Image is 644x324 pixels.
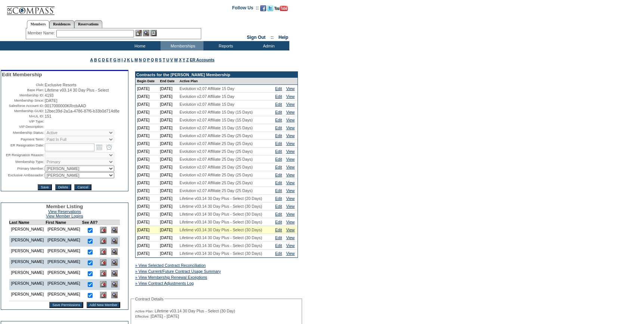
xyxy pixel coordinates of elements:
[286,110,295,114] a: View
[275,126,282,130] a: Edit
[158,101,178,108] td: [DATE]
[2,136,44,142] td: Payment Term:
[135,309,153,314] span: Active Plan:
[180,251,262,256] span: Lifetime v03.14 30 Day Plus - Select (30 Days)
[2,172,44,178] td: Exclusive Ambassador:
[111,249,118,255] img: View Dashboard
[150,30,157,36] img: Reservations
[113,58,116,62] a: G
[286,204,295,209] a: View
[2,109,44,113] td: Membership GUID:
[2,93,44,98] td: Membership ID:
[275,235,282,240] a: Edit
[180,126,253,130] span: Evolution v2.07 Affiliate 15 Day (15 Days)
[174,58,178,62] a: W
[275,133,282,138] a: Edit
[135,275,207,280] a: » View Membership Renewal Exceptions
[158,155,178,163] td: [DATE]
[9,220,46,225] td: Last Name
[180,118,253,122] span: Evolution v2.07 Affiliate 15 Day (15 Days)
[2,130,44,136] td: Membership Status:
[100,270,106,277] img: Delete
[260,7,266,12] a: Become our fan on Facebook
[9,257,46,268] td: [PERSON_NAME]
[46,225,82,236] td: [PERSON_NAME]
[150,314,179,318] span: [DATE] - [DATE]
[155,309,235,313] span: Lifetime v03.14 30 Day Plus - Select (30 Day)
[158,132,178,140] td: [DATE]
[286,157,295,161] a: View
[286,133,295,138] a: View
[274,6,288,11] img: Subscribe to our YouTube Channel
[95,143,103,151] a: Open the calendar popup.
[275,141,282,146] a: Edit
[271,35,274,40] span: ::
[178,78,274,85] td: Active Plan
[131,58,133,62] a: L
[158,116,178,124] td: [DATE]
[46,257,82,268] td: [PERSON_NAME]
[45,93,54,98] span: 4193
[275,86,282,91] a: Edit
[45,98,57,103] span: [DATE]
[136,203,158,210] td: [DATE]
[136,250,158,257] td: [DATE]
[158,163,178,171] td: [DATE]
[136,72,298,78] td: Contracts for the [PERSON_NAME] Membership
[100,249,106,255] img: Delete
[55,184,71,190] input: Delete
[135,263,206,268] a: » View Selected Contract Reconciliation
[286,165,295,169] a: View
[180,188,253,193] span: Evolution v2.07 Affiliate 25 Day (25 Days)
[166,58,169,62] a: U
[158,210,178,218] td: [DATE]
[46,220,82,225] td: First Name
[158,171,178,179] td: [DATE]
[2,88,44,92] td: Base Plan:
[158,179,178,187] td: [DATE]
[136,101,158,108] td: [DATE]
[151,58,154,62] a: Q
[158,124,178,132] td: [DATE]
[49,302,83,308] input: Save Permissions
[246,41,289,50] td: Admin
[155,58,158,62] a: R
[286,196,295,201] a: View
[87,302,121,308] input: Add New Member
[45,104,86,108] span: 0017000000KRrcbAAD
[46,214,83,218] a: View Member Logins
[2,143,44,151] td: ER Resignation Date:
[136,124,158,132] td: [DATE]
[46,247,82,257] td: [PERSON_NAME]
[179,58,181,62] a: X
[286,212,295,216] a: View
[232,4,259,13] td: Follow Us ::
[275,188,282,193] a: Edit
[46,236,82,247] td: [PERSON_NAME]
[247,35,265,40] a: Sign Out
[286,149,295,154] a: View
[159,58,162,62] a: S
[136,163,158,171] td: [DATE]
[286,220,295,224] a: View
[286,86,295,91] a: View
[136,116,158,124] td: [DATE]
[9,279,46,290] td: [PERSON_NAME]
[111,259,118,266] img: View Dashboard
[135,269,221,274] a: » View Current/Future Contract Usage Summary
[74,20,102,28] a: Reservations
[158,195,178,203] td: [DATE]
[158,140,178,148] td: [DATE]
[82,220,98,225] td: See All?
[111,227,118,233] img: View Dashboard
[275,94,282,99] a: Edit
[46,268,82,279] td: [PERSON_NAME]
[9,268,46,279] td: [PERSON_NAME]
[180,180,253,185] span: Evolution v2.07 Affiliate 25 Day (25 Days)
[180,173,253,177] span: Evolution v2.07 Affiliate 25 Day (25 Days)
[9,290,46,301] td: [PERSON_NAME]
[9,247,46,257] td: [PERSON_NAME]
[286,180,295,185] a: View
[286,188,295,193] a: View
[180,212,262,216] span: Lifetime v03.14 30 Day Plus - Select (30 Days)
